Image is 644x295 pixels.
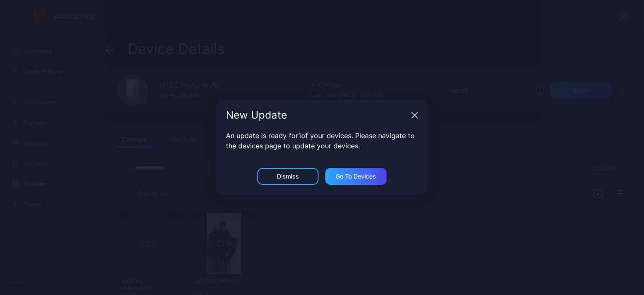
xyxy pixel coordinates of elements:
button: Dismiss [257,168,319,185]
div: New Update [226,110,408,120]
div: Go to devices [336,173,376,180]
div: Dismiss [277,173,299,180]
p: An update is ready for 1 of your devices. Please navigate to the devices page to update your devi... [226,130,418,151]
button: Go to devices [325,168,387,185]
